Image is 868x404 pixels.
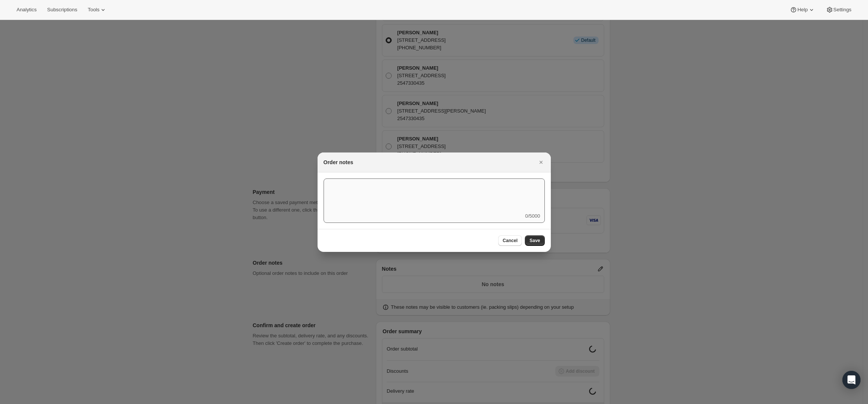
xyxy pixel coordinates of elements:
[797,7,807,13] span: Help
[536,157,546,168] button: Close
[12,5,41,15] button: Analytics
[503,238,517,244] span: Cancel
[324,159,353,166] h2: Order notes
[17,7,36,13] span: Analytics
[529,238,540,244] span: Save
[833,7,851,13] span: Settings
[43,5,82,15] button: Subscriptions
[47,7,77,13] span: Subscriptions
[525,235,544,246] button: Save
[83,5,111,15] button: Tools
[821,5,856,15] button: Settings
[842,371,860,389] div: Open Intercom Messenger
[88,7,99,13] span: Tools
[498,235,522,246] button: Cancel
[785,5,819,15] button: Help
